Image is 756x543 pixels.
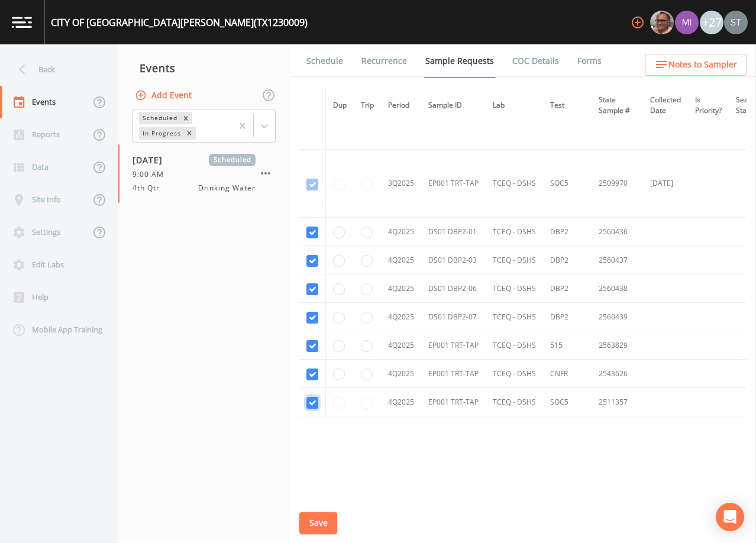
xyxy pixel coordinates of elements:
div: Remove In Progress [183,127,196,140]
div: Miriaha Caddie [674,11,699,34]
td: TCEQ - DSHS [486,218,543,246]
img: cb9926319991c592eb2b4c75d39c237f [724,11,748,34]
th: Is Priority? [688,88,729,124]
th: Dup [326,88,354,124]
span: [DATE] [133,154,171,166]
td: 2511357 [592,388,643,416]
td: TCEQ - DSHS [486,246,543,274]
div: Events [118,53,290,83]
span: Notes to Sampler [668,57,737,72]
a: Forms [576,44,603,77]
td: DBP2 [543,303,592,331]
button: Add Event [133,85,196,106]
span: Drinking Water [198,183,256,193]
div: CITY OF [GEOGRAPHIC_DATA][PERSON_NAME] (TX1230009) [51,15,308,30]
td: [DATE] [643,150,688,218]
td: 4Q2025 [381,246,421,274]
td: 4Q2025 [381,360,421,388]
img: logo [12,17,32,28]
td: SOC5 [543,150,592,218]
a: [DATE]Scheduled9:00 AM4th QtrDrinking Water [118,144,290,203]
td: EP001 TRT-TAP [421,388,486,416]
td: DS01 DBP2-06 [421,274,486,303]
th: Test [543,88,592,124]
td: DBP2 [543,218,592,246]
td: EP001 TRT-TAP [421,360,486,388]
td: 4Q2025 [381,218,421,246]
button: Save [299,512,337,534]
th: Sample ID [421,88,486,124]
div: Scheduled [139,112,179,124]
td: 2560439 [592,303,643,331]
th: Collected Date [643,88,688,124]
th: Trip [354,88,381,124]
td: TCEQ - DSHS [486,150,543,218]
td: 4Q2025 [381,331,421,360]
td: 2560436 [592,218,643,246]
td: 2509970 [592,150,643,218]
a: Schedule [305,44,345,77]
td: 2560438 [592,274,643,303]
td: EP001 TRT-TAP [421,150,486,218]
a: Recurrence [360,44,409,77]
td: DBP2 [543,246,592,274]
th: State Sample # [592,88,643,124]
td: DS01 DBP2-01 [421,218,486,246]
div: Remove Scheduled [179,112,192,124]
td: SOC5 [543,388,592,416]
div: +27 [700,11,723,34]
td: TCEQ - DSHS [486,303,543,331]
span: 9:00 AM [133,169,171,180]
a: Sample Requests [424,44,496,78]
td: 3Q2025 [381,150,421,218]
img: e2d790fa78825a4bb76dcb6ab311d44c [650,11,674,34]
div: Mike Franklin [650,11,674,34]
td: DS01 DBP2-03 [421,246,486,274]
td: DBP2 [543,274,592,303]
th: Period [381,88,421,124]
td: 2563829 [592,331,643,360]
a: COC Details [511,44,561,77]
span: Scheduled [209,154,256,166]
td: 2543626 [592,360,643,388]
td: 2560437 [592,246,643,274]
td: 515 [543,331,592,360]
div: Open Intercom Messenger [716,503,744,531]
th: Lab [486,88,543,124]
span: 4th Qtr [133,183,167,193]
td: TCEQ - DSHS [486,274,543,303]
td: TCEQ - DSHS [486,360,543,388]
img: a1ea4ff7c53760f38bef77ef7c6649bf [675,11,699,34]
div: In Progress [139,127,183,140]
td: DS01 DBP2-07 [421,303,486,331]
button: Notes to Sampler [645,54,747,76]
td: 4Q2025 [381,303,421,331]
td: EP001 TRT-TAP [421,331,486,360]
td: CNFR [543,360,592,388]
td: 4Q2025 [381,274,421,303]
td: 4Q2025 [381,388,421,416]
td: TCEQ - DSHS [486,388,543,416]
td: TCEQ - DSHS [486,331,543,360]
